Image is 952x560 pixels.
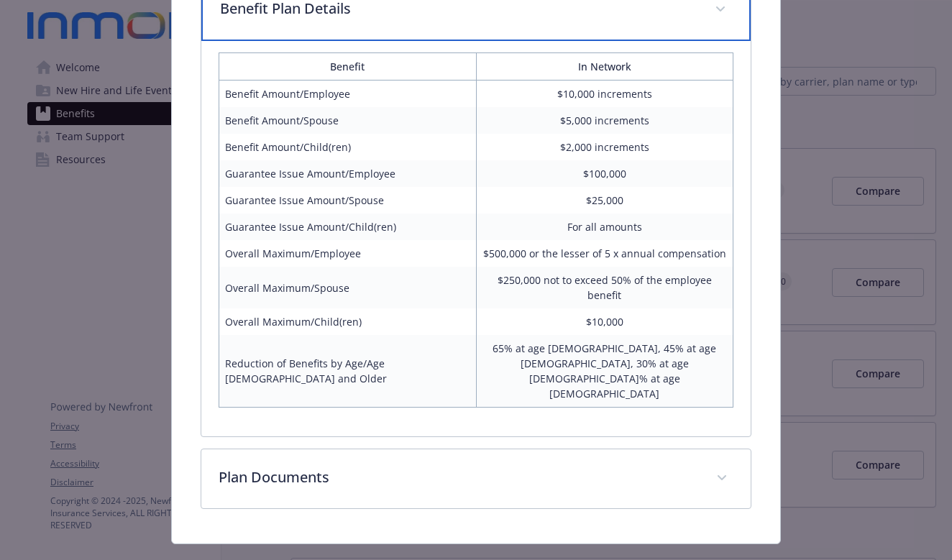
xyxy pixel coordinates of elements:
td: $10,000 increments [476,81,733,108]
th: Benefit [219,53,476,81]
td: $250,000 not to exceed 50% of the employee benefit [476,267,733,308]
th: In Network [476,53,733,81]
div: Benefit Plan Details [201,41,750,436]
td: For all amounts [476,214,733,240]
td: Benefit Amount/Employee [219,81,476,108]
td: $2,000 increments [476,134,733,160]
td: Guarantee Issue Amount/Employee [219,160,476,187]
td: Overall Maximum/Employee [219,240,476,267]
td: Guarantee Issue Amount/Spouse [219,187,476,214]
div: Plan Documents [201,449,750,508]
td: Overall Maximum/Child(ren) [219,308,476,335]
td: $100,000 [476,160,733,187]
td: $500,000 or the lesser of 5 x annual compensation [476,240,733,267]
td: Reduction of Benefits by Age/Age [DEMOGRAPHIC_DATA] and Older [219,335,476,408]
p: Plan Documents [219,467,698,488]
td: Overall Maximum/Spouse [219,267,476,308]
td: Benefit Amount/Child(ren) [219,134,476,160]
td: 65% at age [DEMOGRAPHIC_DATA], 45% at age [DEMOGRAPHIC_DATA], 30% at age [DEMOGRAPHIC_DATA]% at a... [476,335,733,408]
td: $5,000 increments [476,107,733,134]
td: Guarantee Issue Amount/Child(ren) [219,214,476,240]
td: $25,000 [476,187,733,214]
td: $10,000 [476,308,733,335]
td: Benefit Amount/Spouse [219,107,476,134]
